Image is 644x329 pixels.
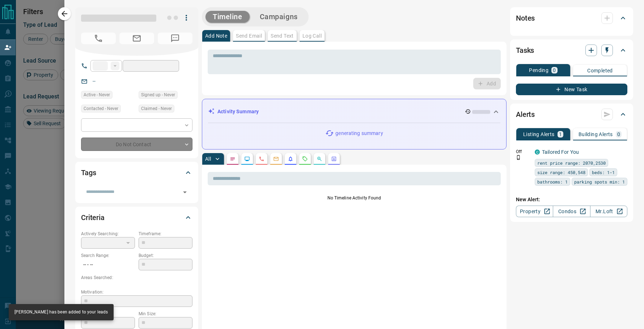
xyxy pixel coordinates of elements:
span: Contacted - Never [84,105,118,112]
div: Tasks [516,42,627,59]
svg: Agent Actions [331,156,337,162]
span: beds: 1-1 [592,169,615,176]
span: size range: 450,548 [537,169,585,176]
a: Condos [553,206,590,217]
span: Signed up - Never [141,91,175,98]
p: All [205,156,211,161]
p: 0 [617,132,620,137]
svg: Lead Browsing Activity [244,156,250,162]
svg: Notes [230,156,236,162]
span: parking spots min: 1 [574,178,625,185]
p: -- - -- [81,259,135,271]
svg: Calls [259,156,264,162]
div: Activity Summary [208,105,500,118]
p: Building Alerts [579,132,613,137]
p: Budget: [139,252,192,259]
p: Completed [587,68,613,73]
p: 1 [559,132,562,137]
svg: Listing Alerts [288,156,293,162]
h2: Notes [516,12,535,24]
span: Claimed - Never [141,105,172,112]
p: Actively Searching: [81,231,135,237]
a: Tailored For You [542,149,579,155]
p: No Timeline Activity Found [208,195,501,201]
div: Criteria [81,209,192,226]
svg: Emails [273,156,279,162]
p: Search Range: [81,252,135,259]
div: Tags [81,164,192,181]
p: Listing Alerts [523,132,555,137]
p: Areas Searched: [81,274,192,281]
svg: Opportunities [317,156,322,162]
p: generating summary [335,130,383,137]
span: No Number [158,33,192,44]
p: Pending [529,68,548,73]
h2: Criteria [81,212,105,223]
svg: Push Notification Only [516,155,521,160]
h2: Tags [81,167,96,178]
p: Add Note [205,33,227,38]
span: bathrooms: 1 [537,178,568,185]
p: 0 [553,68,556,73]
svg: Requests [302,156,308,162]
p: New Alert: [516,196,627,203]
button: Open [180,187,190,197]
a: Property [516,206,553,217]
p: Min Size: [139,311,192,317]
div: condos.ca [535,149,540,155]
p: Motivation: [81,289,192,295]
button: Campaigns [253,11,305,23]
a: Mr.Loft [590,206,627,217]
button: New Task [516,84,627,95]
div: Alerts [516,106,627,123]
h2: Tasks [516,45,534,56]
button: Timeline [206,11,250,23]
div: Do Not Contact [81,138,192,151]
span: No Email [119,33,154,44]
span: Active - Never [84,91,110,98]
p: Activity Summary [217,108,259,115]
h2: Alerts [516,109,535,120]
div: Notes [516,9,627,27]
p: Off [516,148,530,155]
span: rent price range: 2070,2530 [537,159,606,166]
a: -- [93,78,96,84]
span: No Number [81,33,116,44]
p: Timeframe: [139,231,192,237]
div: [PERSON_NAME] has been added to your leads [14,306,108,318]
